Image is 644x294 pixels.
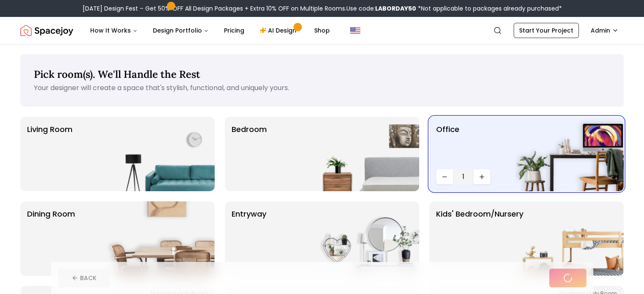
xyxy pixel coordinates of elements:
[311,201,419,276] img: entryway
[436,208,523,269] p: Kids' Bedroom/Nursery
[20,22,73,39] img: Spacejoy Logo
[375,4,416,13] b: LABORDAY50
[232,208,266,269] p: entryway
[27,124,72,184] p: Living Room
[350,25,360,36] img: United States
[456,172,470,182] span: 1
[83,4,562,13] div: [DATE] Design Fest – Get 50% OFF All Design Packages + Extra 10% OFF on Multiple Rooms.
[146,22,216,39] button: Design Portfolio
[20,22,73,39] a: Spacejoy
[34,83,610,93] p: Your designer will create a space that's stylish, functional, and uniquely yours.
[106,201,215,276] img: Dining Room
[515,117,624,191] img: Office
[83,22,337,39] nav: Main
[83,22,144,39] button: How It Works
[436,169,453,184] button: Decrease quantity
[253,22,306,39] a: AI Design
[346,4,416,13] span: Use code:
[586,23,624,38] button: Admin
[514,23,579,38] a: Start Your Project
[217,22,251,39] a: Pricing
[232,124,267,184] p: Bedroom
[436,124,459,166] p: Office
[307,22,337,39] a: Shop
[416,4,562,13] span: *Not applicable to packages already purchased*
[20,17,624,44] nav: Global
[473,169,490,184] button: Increase quantity
[27,208,75,269] p: Dining Room
[311,117,419,191] img: Bedroom
[106,117,215,191] img: Living Room
[34,68,200,81] span: Pick room(s). We'll Handle the Rest
[515,201,624,276] img: Kids' Bedroom/Nursery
